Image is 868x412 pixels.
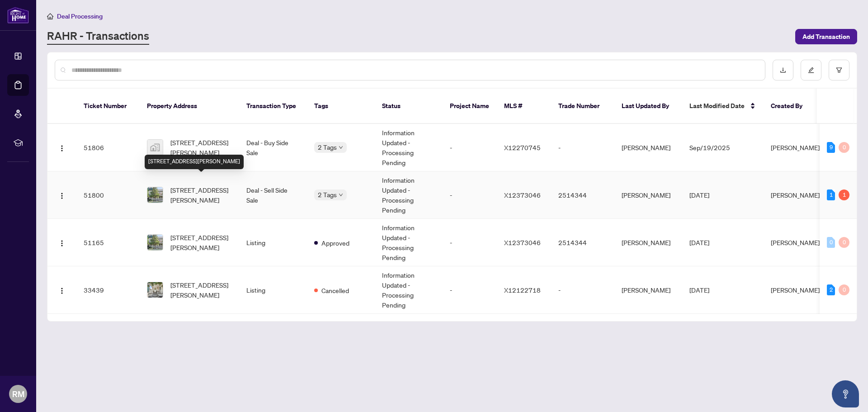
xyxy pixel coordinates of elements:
[802,29,850,44] span: Add Transaction
[58,240,66,247] img: Logo
[689,143,730,152] span: Sep/19/2025
[771,286,820,294] span: [PERSON_NAME]
[443,266,497,314] td: -
[170,280,232,300] span: [STREET_ADDRESS][PERSON_NAME]
[55,235,69,250] button: Logo
[764,89,818,124] th: Created By
[689,238,709,246] span: [DATE]
[147,282,163,298] img: thumbnail-img
[551,171,614,219] td: 2514344
[614,124,682,171] td: [PERSON_NAME]
[689,101,745,111] span: Last Modified Date
[771,143,820,152] span: [PERSON_NAME]
[839,142,849,153] div: 0
[551,89,614,124] th: Trade Number
[551,124,614,171] td: -
[321,238,349,248] span: Approved
[339,145,343,150] span: down
[771,238,820,246] span: [PERSON_NAME]
[47,28,149,45] a: RAHR - Transactions
[682,89,764,124] th: Last Modified Date
[827,142,835,153] div: 9
[147,235,163,250] img: thumbnail-img
[808,67,814,73] span: edit
[239,171,307,219] td: Deal - Sell Side Sale
[140,89,239,124] th: Property Address
[76,89,140,124] th: Ticket Number
[76,171,140,219] td: 51800
[57,12,103,20] span: Deal Processing
[58,145,66,152] img: Logo
[497,89,551,124] th: MLS #
[170,185,232,205] span: [STREET_ADDRESS][PERSON_NAME]
[443,171,497,219] td: -
[551,266,614,314] td: -
[375,171,443,219] td: Information Updated - Processing Pending
[318,189,337,200] span: 2 Tags
[504,143,541,152] span: X12270745
[58,287,66,294] img: Logo
[827,284,835,295] div: 2
[375,124,443,171] td: Information Updated - Processing Pending
[339,193,343,197] span: down
[55,188,69,202] button: Logo
[689,191,709,199] span: [DATE]
[170,137,232,157] span: [STREET_ADDRESS][PERSON_NAME]
[504,238,541,246] span: X12373046
[58,192,66,199] img: Logo
[614,219,682,266] td: [PERSON_NAME]
[76,124,140,171] td: 51806
[443,124,497,171] td: -
[504,286,541,294] span: X12122718
[147,187,163,203] img: thumbnail-img
[47,13,53,19] span: home
[321,285,349,295] span: Cancelled
[839,189,849,200] div: 1
[443,219,497,266] td: -
[504,191,541,199] span: X12373046
[836,67,842,73] span: filter
[375,266,443,314] td: Information Updated - Processing Pending
[55,140,69,155] button: Logo
[55,283,69,297] button: Logo
[614,89,682,124] th: Last Updated By
[239,266,307,314] td: Listing
[375,219,443,266] td: Information Updated - Processing Pending
[76,219,140,266] td: 51165
[239,89,307,124] th: Transaction Type
[801,60,821,81] button: edit
[147,140,163,155] img: thumbnail-img
[795,29,857,44] button: Add Transaction
[375,89,443,124] th: Status
[829,60,849,81] button: filter
[780,67,786,73] span: download
[839,237,849,248] div: 0
[689,286,709,294] span: [DATE]
[239,219,307,266] td: Listing
[12,388,24,400] span: RM
[614,266,682,314] td: [PERSON_NAME]
[307,89,375,124] th: Tags
[551,219,614,266] td: 2514344
[832,380,859,407] button: Open asap
[773,60,793,81] button: download
[145,155,244,169] div: [STREET_ADDRESS][PERSON_NAME]
[827,189,835,200] div: 1
[614,171,682,219] td: [PERSON_NAME]
[76,266,140,314] td: 33439
[771,191,820,199] span: [PERSON_NAME]
[239,124,307,171] td: Deal - Buy Side Sale
[318,142,337,152] span: 2 Tags
[7,7,29,24] img: logo
[443,89,497,124] th: Project Name
[170,232,232,252] span: [STREET_ADDRESS][PERSON_NAME]
[827,237,835,248] div: 0
[839,284,849,295] div: 0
